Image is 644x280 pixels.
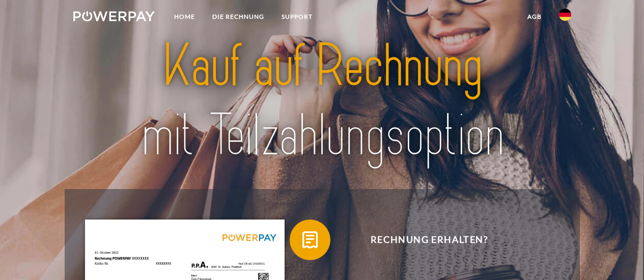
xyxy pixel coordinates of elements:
button: Rechnung erhalten? [290,220,554,260]
span: Rechnung erhalten? [304,220,554,260]
img: logo-powerpay-white.svg [73,11,155,21]
img: title-powerpay_de.svg [98,28,547,174]
a: SUPPORT [273,8,321,26]
img: qb_bill.svg [297,227,323,253]
a: agb [519,8,550,26]
a: DIE RECHNUNG [204,8,273,26]
img: de [559,9,571,21]
a: Home [165,8,204,26]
